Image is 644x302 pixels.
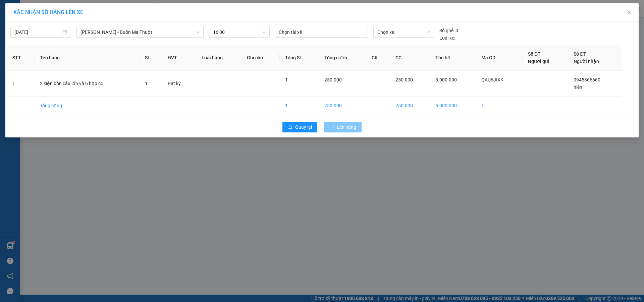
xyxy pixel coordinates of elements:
[145,81,148,86] span: 1
[627,10,632,15] span: close
[476,45,523,71] th: Mã GD
[35,97,140,115] td: Tổng cộng
[80,27,200,37] span: Gia Nghĩa - Buôn Ma Thuột
[295,123,312,131] span: Quay lại
[329,125,337,129] span: loading
[337,123,356,131] span: Lên hàng
[620,3,639,22] button: Close
[196,45,241,71] th: Loại hàng
[324,122,362,132] button: Lên hàng
[35,71,140,97] td: 2 kiện bồn cầu lớn và 6 hộp cc
[574,59,599,64] span: Người nhận
[390,45,430,71] th: CC
[430,45,476,71] th: Thu hộ
[319,45,366,71] th: Tổng cước
[13,9,83,15] span: XÁC NHẬN SỐ HÀNG LÊN XE
[319,97,366,115] td: 250.000
[366,45,390,71] th: CR
[574,51,586,57] span: Số ĐT
[481,77,503,82] span: QAU6JIXK
[140,45,162,71] th: SL
[377,27,430,37] span: Chọn xe
[162,45,196,71] th: ĐVT
[476,97,523,115] td: 1
[435,77,457,82] span: 5.000.000
[439,27,454,34] span: Số ghế:
[280,97,319,115] td: 1
[574,77,600,82] span: 0945366660
[430,97,476,115] td: 5.000.000
[574,84,582,90] span: hiền
[213,27,266,37] span: 16:00
[280,45,319,71] th: Tổng SL
[439,34,455,42] span: Loại xe:
[196,30,200,34] span: down
[162,71,196,97] td: Bất kỳ
[285,77,288,82] span: 1
[7,71,35,97] td: 1
[288,125,292,130] span: rollback
[324,77,342,82] span: 250.000
[241,45,280,71] th: Ghi chú
[35,45,140,71] th: Tên hàng
[282,122,317,132] button: rollbackQuay lại
[528,51,541,57] span: Số ĐT
[528,59,549,64] span: Người gửi
[395,77,413,82] span: 250.000
[390,97,430,115] td: 250.000
[439,27,458,34] div: 0
[7,45,35,71] th: STT
[14,28,61,36] input: 12/09/2025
